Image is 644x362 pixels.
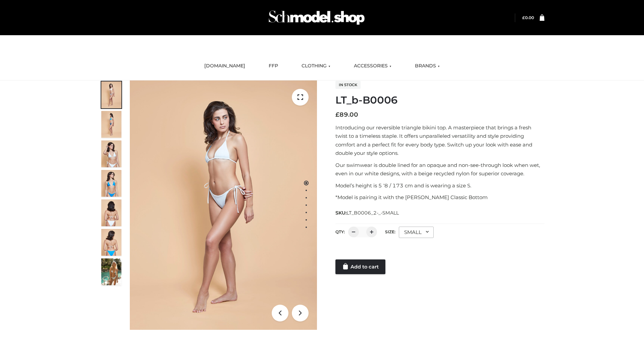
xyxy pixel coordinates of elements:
[399,227,434,238] div: SMALL
[522,15,525,20] span: £
[335,111,358,118] bdi: 89.00
[264,59,283,73] a: FFP
[199,59,250,73] a: [DOMAIN_NAME]
[335,229,345,234] label: QTY:
[335,209,399,217] span: SKU:
[335,259,385,274] a: Add to cart
[335,193,544,202] p: *Model is pairing it with the [PERSON_NAME] Classic Bottom
[101,170,121,197] img: ArielClassicBikiniTop_CloudNine_AzureSky_OW114ECO_4-scaled.jpg
[266,4,367,31] img: Schmodel Admin 964
[335,81,361,89] span: In stock
[101,258,121,285] img: Arieltop_CloudNine_AzureSky2.jpg
[101,199,121,226] img: ArielClassicBikiniTop_CloudNine_AzureSky_OW114ECO_7-scaled.jpg
[346,210,399,216] span: LT_B0006_2-_-SMALL
[522,15,534,20] bdi: 0.00
[335,161,544,178] p: Our swimwear is double lined for an opaque and non-see-through look when wet, even in our white d...
[335,123,544,158] p: Introducing our reversible triangle bikini top. A masterpiece that brings a fresh twist to a time...
[335,94,544,106] h1: LT_b-B0006
[101,111,121,138] img: ArielClassicBikiniTop_CloudNine_AzureSky_OW114ECO_2-scaled.jpg
[349,59,396,73] a: ACCESSORIES
[385,229,395,234] label: Size:
[335,181,544,190] p: Model’s height is 5 ‘8 / 173 cm and is wearing a size S.
[522,15,534,20] a: £0.00
[130,80,317,330] img: ArielClassicBikiniTop_CloudNine_AzureSky_OW114ECO_1
[297,59,335,73] a: CLOTHING
[101,229,121,256] img: ArielClassicBikiniTop_CloudNine_AzureSky_OW114ECO_8-scaled.jpg
[101,140,121,167] img: ArielClassicBikiniTop_CloudNine_AzureSky_OW114ECO_3-scaled.jpg
[410,59,445,73] a: BRANDS
[101,81,121,108] img: ArielClassicBikiniTop_CloudNine_AzureSky_OW114ECO_1-scaled.jpg
[335,111,339,118] span: £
